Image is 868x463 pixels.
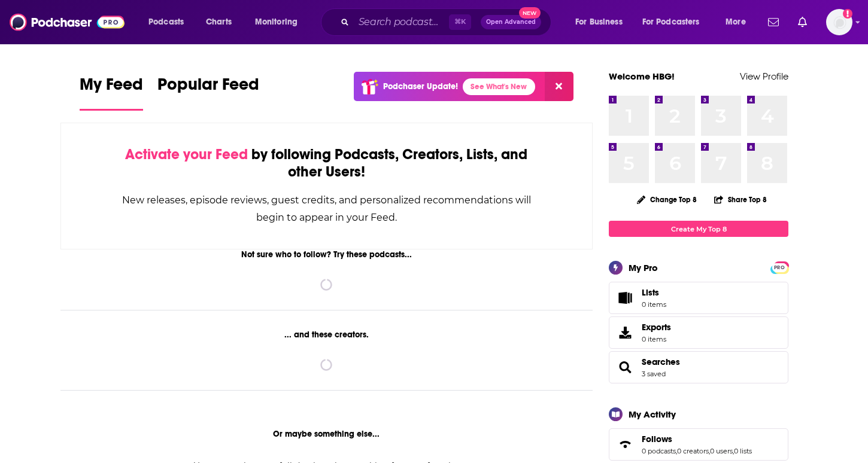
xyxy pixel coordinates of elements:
button: open menu [635,13,717,32]
a: Show notifications dropdown [793,12,812,32]
span: 0 items [642,300,666,309]
span: Lists [642,287,666,298]
span: For Business [575,14,623,31]
span: Lists [613,290,637,306]
a: Popular Feed [157,74,259,111]
a: Follows [642,434,752,444]
input: Search podcasts, credits, & more... [354,13,449,32]
span: Exports [642,322,671,333]
span: Follows [642,434,672,444]
button: Change Top 8 [630,192,704,207]
a: 0 podcasts [642,447,676,455]
button: open menu [140,13,199,32]
span: Popular Feed [157,74,259,102]
div: New releases, episode reviews, guest credits, and personalized recommendations will begin to appe... [121,191,532,226]
span: ⌘ K [449,14,471,30]
span: , [676,447,677,455]
span: PRO [772,263,787,272]
div: Not sure who to follow? Try these podcasts... [60,249,593,260]
span: New [519,7,541,19]
div: Or maybe something else... [60,429,593,439]
span: , [709,447,710,455]
span: Monitoring [255,14,298,31]
span: Follows [609,428,788,461]
a: 0 creators [677,447,709,455]
span: My Feed [80,74,143,102]
a: View Profile [740,71,788,82]
span: Exports [613,324,637,341]
div: My Pro [629,262,658,273]
span: Open Advanced [486,19,536,25]
a: Searches [613,359,637,376]
button: Open AdvancedNew [481,15,541,29]
a: Charts [198,13,239,32]
a: 0 users [710,447,733,455]
span: More [726,14,746,31]
span: For Podcasters [642,14,700,31]
a: My Feed [80,74,143,111]
span: Activate your Feed [125,145,248,163]
a: Searches [642,357,680,367]
img: Podchaser - Follow, Share and Rate Podcasts [10,11,125,33]
span: 0 items [642,335,671,343]
button: Share Top 8 [714,188,767,211]
span: , [733,447,734,455]
a: Create My Top 8 [609,221,788,237]
span: Lists [642,287,659,298]
span: Searches [609,351,788,383]
div: My Activity [629,409,676,420]
span: Charts [206,14,232,31]
a: Follows [613,436,637,453]
button: open menu [717,13,761,32]
a: Welcome HBG! [609,71,675,82]
button: open menu [247,13,313,32]
a: PRO [772,263,787,272]
span: Logged in as hbgcommunications [826,9,852,35]
div: by following Podcasts, Creators, Lists, and other Users! [121,146,532,181]
p: Podchaser Update! [383,81,458,92]
a: Show notifications dropdown [763,12,784,32]
div: Search podcasts, credits, & more... [332,8,563,36]
svg: Add a profile image [843,9,852,19]
a: Exports [609,316,788,349]
a: 3 saved [642,370,666,378]
button: Show profile menu [826,9,852,35]
button: open menu [567,13,638,32]
img: User Profile [826,9,852,35]
a: Lists [609,282,788,314]
span: Podcasts [148,14,184,31]
div: ... and these creators. [60,330,593,340]
a: 0 lists [734,447,752,455]
a: See What's New [463,78,535,95]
